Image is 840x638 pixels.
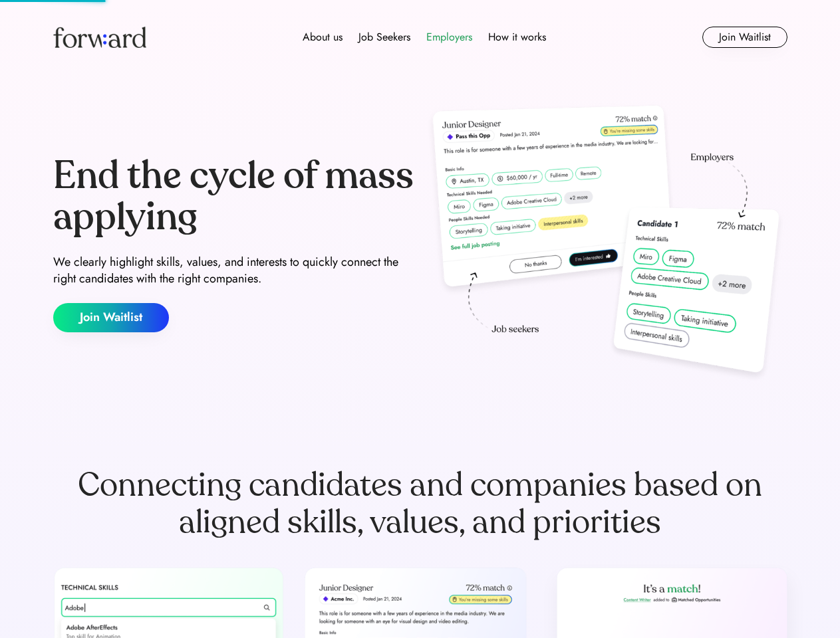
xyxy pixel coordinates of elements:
[303,29,343,45] div: About us
[358,29,410,45] div: Job Seekers
[53,303,169,332] button: Join Waitlist
[53,27,146,48] img: Forward logo
[426,29,472,45] div: Employers
[702,27,787,48] button: Join Waitlist
[426,101,787,387] img: hero-image.png
[53,254,415,287] div: We clearly highlight skills, values, and interests to quickly connect the right candidates with t...
[488,29,546,45] div: How it works
[53,156,415,237] div: End the cycle of mass applying
[53,467,787,541] div: Connecting candidates and companies based on aligned skills, values, and priorities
